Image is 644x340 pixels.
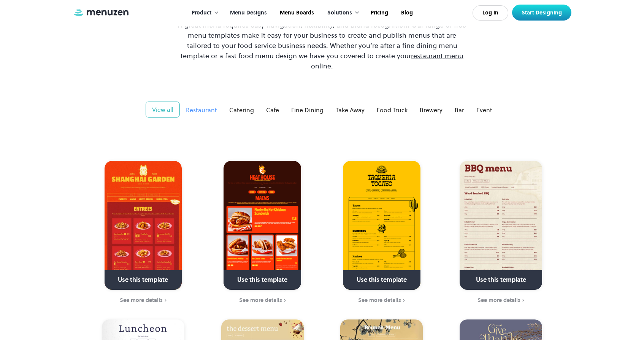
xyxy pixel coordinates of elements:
[336,105,365,114] div: Take Away
[120,297,163,303] div: See more details
[377,105,408,114] div: Food Truck
[327,296,437,305] a: See more details
[320,1,363,25] div: Solutions
[152,105,173,114] div: View all
[239,297,282,303] div: See more details
[176,20,468,71] p: A great menu requires easy navigation, flexibility, and brand recognition. Our range of free menu...
[394,1,419,25] a: Blog
[460,161,542,290] a: Use this template
[186,105,217,114] div: Restaurant
[343,161,420,290] a: Use this template
[273,1,320,25] a: Menu Boards
[208,296,317,305] a: See more details
[358,297,401,303] div: See more details
[455,105,464,114] div: Bar
[88,296,198,305] a: See more details
[223,1,273,25] a: Menu Designs
[192,9,211,17] div: Product
[291,105,324,114] div: Fine Dining
[476,105,492,114] div: Event
[473,5,508,21] a: Log In
[420,105,443,114] div: Brewery
[446,296,556,305] a: See more details
[363,1,394,25] a: Pricing
[266,105,279,114] div: Cafe
[327,9,352,17] div: Solutions
[184,1,223,25] div: Product
[512,5,571,21] a: Start Designing
[105,161,182,290] a: Use this template
[224,161,301,290] a: Use this template
[477,297,520,303] div: See more details
[229,105,254,114] div: Catering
